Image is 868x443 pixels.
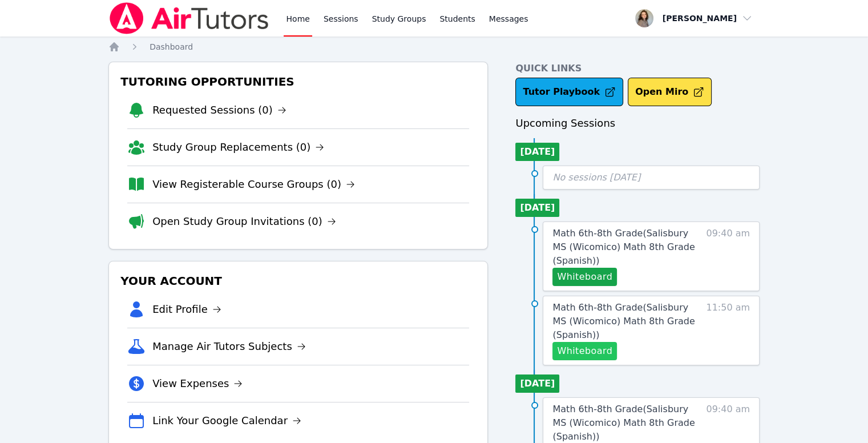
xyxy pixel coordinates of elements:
span: Dashboard [150,42,193,51]
a: Dashboard [150,41,193,53]
span: 09:40 am [706,227,750,286]
nav: Breadcrumb [108,41,760,53]
a: Requested Sessions (0) [152,102,286,118]
h3: Tutoring Opportunities [118,71,478,92]
a: View Expenses [152,376,243,392]
a: Open Study Group Invitations (0) [152,214,336,229]
span: 11:50 am [706,301,750,360]
h3: Upcoming Sessions [515,115,760,131]
img: Air Tutors [108,2,270,34]
h3: Your Account [118,271,478,291]
li: [DATE] [515,199,559,217]
h4: Quick Links [515,62,760,75]
a: Tutor Playbook [515,78,623,106]
button: Whiteboard [552,342,617,360]
span: Math 6th-8th Grade ( Salisbury MS (Wicomico) Math 8th Grade (Spanish) ) [552,404,695,442]
span: No sessions [DATE] [552,172,640,183]
span: Messages [489,13,528,25]
a: Edit Profile [152,301,221,317]
a: View Registerable Course Groups (0) [152,176,355,192]
a: Study Group Replacements (0) [152,139,324,155]
a: Math 6th-8th Grade(Salisbury MS (Wicomico) Math 8th Grade (Spanish)) [552,227,700,268]
button: Whiteboard [552,268,617,286]
span: Math 6th-8th Grade ( Salisbury MS (Wicomico) Math 8th Grade (Spanish) ) [552,228,695,266]
a: Math 6th-8th Grade(Salisbury MS (Wicomico) Math 8th Grade (Spanish)) [552,301,700,342]
span: Math 6th-8th Grade ( Salisbury MS (Wicomico) Math 8th Grade (Spanish) ) [552,302,695,340]
li: [DATE] [515,374,559,393]
a: Manage Air Tutors Subjects [152,339,306,355]
button: Open Miro [628,78,712,106]
a: Link Your Google Calendar [152,413,301,429]
li: [DATE] [515,143,559,161]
